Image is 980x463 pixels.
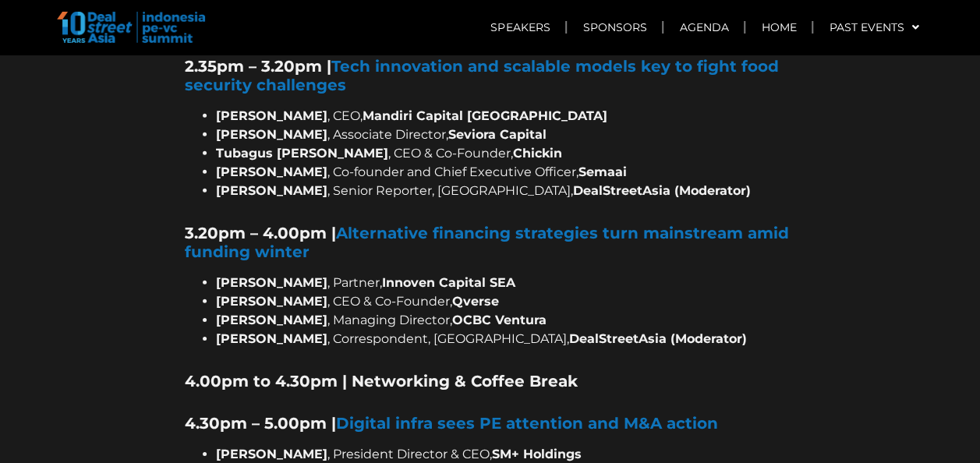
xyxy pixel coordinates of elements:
[216,144,795,163] li: , CEO & Co-Founder,
[216,182,795,200] li: , Senior Reporter, [GEOGRAPHIC_DATA],
[216,107,795,125] li: , CEO,
[216,127,327,142] strong: [PERSON_NAME]
[745,9,812,45] a: Home
[569,331,747,346] strong: DealStreetAsia (Moderator)
[513,146,562,161] strong: Chickin
[452,313,547,327] strong: OCBC Ventura
[216,163,795,182] li: , Co-founder and Chief Executive Officer,
[336,414,718,433] a: Digital infra sees PE attention and M&A action
[452,294,499,309] strong: Qverse
[216,311,795,330] li: , Managing Director,
[578,164,627,179] b: Semaai
[185,224,789,261] a: Alternative financing strategies turn mainstream amid funding winter
[216,275,327,290] strong: [PERSON_NAME]
[216,274,795,292] li: , Partner,
[185,372,578,391] strong: 4.00pm to 4.30pm | Networking & Coffee Break
[216,146,388,161] strong: Tubagus [PERSON_NAME]
[216,294,327,309] strong: [PERSON_NAME]
[185,57,779,94] a: Tech innovation and scalable models key to fight food security challenges
[567,9,662,45] a: Sponsors
[382,275,515,290] strong: Innoven Capital SEA
[185,414,336,433] b: 4.30pm – 5.00pm |
[185,57,331,76] b: 2.35pm – 3.20pm |
[216,331,327,346] strong: [PERSON_NAME]
[492,447,582,461] strong: SM+ Holdings
[573,183,751,198] strong: DealStreetAsia (Moderator)
[663,9,744,45] a: Agenda
[475,9,565,45] a: Speakers
[216,125,795,144] li: , Associate Director,
[216,313,327,327] strong: [PERSON_NAME]
[216,292,795,311] li: , CEO & Co-Founder,
[216,330,795,348] li: , Correspondent, [GEOGRAPHIC_DATA],
[216,447,327,461] strong: [PERSON_NAME]
[448,127,547,142] strong: Seviora Capital
[813,9,934,45] a: Past Events
[216,164,327,179] b: [PERSON_NAME]
[216,183,327,198] strong: [PERSON_NAME]
[185,224,789,261] strong: 3.20pm – 4.00pm |
[363,108,607,123] strong: Mandiri Capital [GEOGRAPHIC_DATA]
[216,108,327,123] strong: [PERSON_NAME]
